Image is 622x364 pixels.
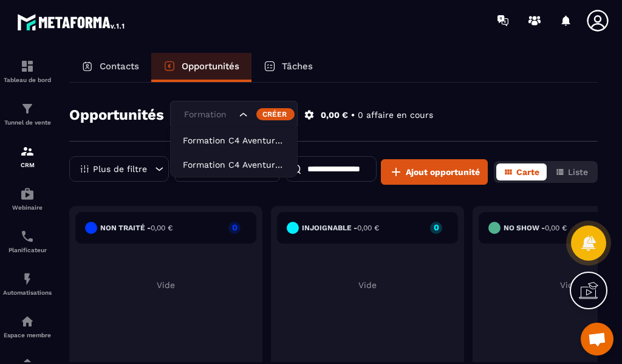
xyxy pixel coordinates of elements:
[20,101,35,116] img: formation
[3,204,52,211] p: Webinaire
[93,165,147,173] p: Plus de filtre
[182,61,239,72] p: Opportunités
[256,108,295,120] div: Créer
[181,108,236,122] input: Search for option
[20,229,35,244] img: scheduler
[548,163,595,180] button: Liste
[496,163,547,180] button: Carte
[20,272,35,286] img: automations
[151,53,251,82] a: Opportunités
[3,247,52,253] p: Planificateur
[3,220,52,263] a: schedulerschedulerPlanificateur
[170,101,298,129] div: Search for option
[358,109,433,121] p: 0 affaire en cours
[357,224,379,232] span: 0,00 €
[17,11,126,33] img: logo
[351,109,355,121] p: •
[3,177,52,220] a: automationsautomationsWebinaire
[3,92,52,135] a: formationformationTunnel de vente
[20,144,35,159] img: formation
[69,53,151,82] a: Contacts
[430,223,442,232] p: 0
[20,314,35,329] img: automations
[100,61,139,72] p: Contacts
[251,53,325,82] a: Tâches
[381,159,488,185] button: Ajout opportunité
[406,166,480,178] span: Ajout opportunité
[581,323,613,355] a: Ouvrir le chat
[3,50,52,92] a: formationformationTableau de bord
[277,280,458,290] p: Vide
[516,167,539,177] span: Carte
[151,224,173,232] span: 0,00 €
[75,280,256,290] p: Vide
[545,224,567,232] span: 0,00 €
[3,289,52,296] p: Automatisations
[3,263,52,305] a: automationsautomationsAutomatisations
[504,224,567,232] h6: No show -
[302,224,379,232] h6: injoignable -
[3,135,52,177] a: formationformationCRM
[3,162,52,168] p: CRM
[69,103,164,127] h2: Opportunités
[3,332,52,338] p: Espace membre
[199,165,253,173] p: Tout le monde
[20,59,35,74] img: formation
[100,224,173,232] h6: Non traité -
[282,61,313,72] p: Tâches
[228,223,241,232] p: 0
[3,77,52,83] p: Tableau de bord
[3,119,52,126] p: Tunnel de vente
[321,109,348,121] p: 0,00 €
[3,305,52,348] a: automationsautomationsEspace membre
[568,167,588,177] span: Liste
[20,187,35,201] img: automations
